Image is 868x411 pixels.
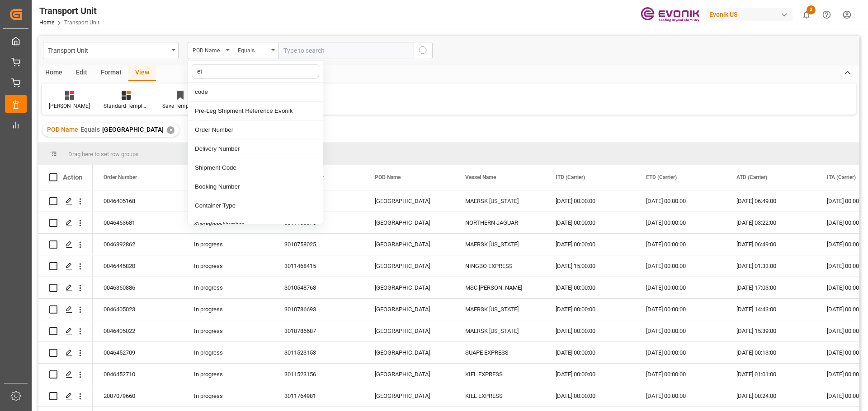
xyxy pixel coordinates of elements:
[545,342,635,363] div: [DATE] 00:00:00
[635,277,726,298] div: [DATE] 00:00:00
[38,342,93,364] div: Press SPACE to select this row.
[128,65,156,81] div: View
[274,364,364,385] div: 3011523156
[545,320,635,342] div: [DATE] 00:00:00
[726,320,816,342] div: [DATE] 15:39:00
[454,299,545,320] div: MAERSK [US_STATE]
[454,190,545,212] div: MAERSK [US_STATE]
[364,190,454,212] div: [GEOGRAPHIC_DATA]
[726,255,816,277] div: [DATE] 01:33:00
[167,126,175,134] div: ✕
[545,299,635,320] div: [DATE] 00:00:00
[104,102,149,110] div: Standard Templates
[38,212,93,234] div: Press SPACE to select this row.
[188,158,323,177] div: Shipment Code
[162,102,198,110] div: Save Template
[93,212,183,233] div: 0046463681
[93,342,183,363] div: 0046452709
[188,120,323,139] div: Order Number
[635,299,726,320] div: [DATE] 00:00:00
[364,234,454,255] div: [GEOGRAPHIC_DATA]
[646,174,677,180] span: ETD (Carrier)
[706,6,796,23] button: Evonik US
[274,342,364,363] div: 3011523153
[38,65,69,81] div: Home
[233,42,278,59] button: open menu
[80,126,100,133] span: Equals
[38,190,93,212] div: Press SPACE to select this row.
[635,234,726,255] div: [DATE] 00:00:00
[274,277,364,298] div: 3010548768
[188,42,233,59] button: close menu
[183,277,274,298] div: In progress
[635,320,726,342] div: [DATE] 00:00:00
[188,215,323,234] div: Container Number
[63,173,82,181] div: Action
[274,385,364,406] div: 3011764981
[635,385,726,406] div: [DATE] 00:00:00
[93,385,183,406] div: 2007079660
[38,320,93,342] div: Press SPACE to select this row.
[183,212,274,233] div: In progress
[43,42,179,59] button: open menu
[796,5,816,25] button: show 3 new notifications
[93,277,183,298] div: 0046360886
[183,342,274,363] div: In progress
[454,320,545,342] div: MAERSK [US_STATE]
[726,385,816,406] div: [DATE] 00:24:00
[93,190,183,212] div: 0046405168
[188,102,323,120] div: Pre-Leg Shipment Reference Evonik
[545,277,635,298] div: [DATE] 00:00:00
[454,385,545,406] div: KIEL EXPRESS
[364,320,454,342] div: [GEOGRAPHIC_DATA]
[102,126,164,133] span: [GEOGRAPHIC_DATA]
[364,342,454,363] div: [GEOGRAPHIC_DATA]
[274,234,364,255] div: 3010758025
[38,277,93,299] div: Press SPACE to select this row.
[364,299,454,320] div: [GEOGRAPHIC_DATA]
[726,277,816,298] div: [DATE] 17:03:00
[545,234,635,255] div: [DATE] 00:00:00
[274,320,364,342] div: 3010786687
[635,190,726,212] div: [DATE] 00:00:00
[556,174,585,180] span: ITD (Carrier)
[635,364,726,385] div: [DATE] 00:00:00
[38,364,93,385] div: Press SPACE to select this row.
[93,299,183,320] div: 0046405023
[48,44,169,55] div: Transport Unit
[39,19,54,26] a: Home
[188,177,323,196] div: Booking Number
[726,234,816,255] div: [DATE] 06:49:00
[68,151,139,157] span: Drag here to set row groups
[93,364,183,385] div: 0046452710
[38,385,93,407] div: Press SPACE to select this row.
[454,212,545,233] div: NORTHERN JAGUAR
[641,7,699,23] img: Evonik-brand-mark-Deep-Purple-RGB.jpeg_1700498283.jpeg
[364,385,454,406] div: [GEOGRAPHIC_DATA]
[375,174,401,180] span: POD Name
[465,174,496,180] span: Vessel Name
[192,64,319,79] input: Search
[183,320,274,342] div: In progress
[47,126,78,133] span: POD Name
[726,342,816,363] div: [DATE] 00:13:00
[364,255,454,277] div: [GEOGRAPHIC_DATA]
[183,299,274,320] div: In progress
[736,174,767,180] span: ATD (Carrier)
[635,342,726,363] div: [DATE] 00:00:00
[93,255,183,277] div: 0046445820
[726,190,816,212] div: [DATE] 06:49:00
[816,5,837,25] button: Help Center
[188,139,323,158] div: Delivery Number
[38,255,93,277] div: Press SPACE to select this row.
[188,196,323,215] div: Container Type
[188,83,323,102] div: code
[726,364,816,385] div: [DATE] 01:01:00
[274,255,364,277] div: 3011468415
[364,277,454,298] div: [GEOGRAPHIC_DATA]
[183,255,274,277] div: In progress
[94,65,128,81] div: Format
[454,277,545,298] div: MSC [PERSON_NAME]
[193,44,223,55] div: POD Name
[69,65,94,81] div: Edit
